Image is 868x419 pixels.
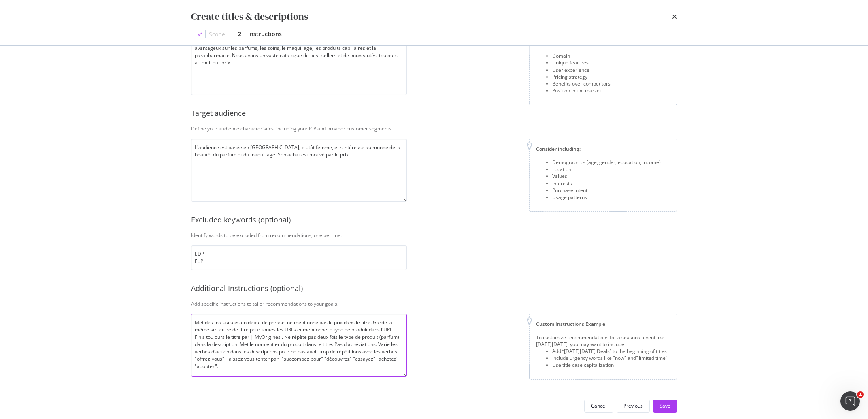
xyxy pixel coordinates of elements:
div: Additional Instructions (optional) [191,283,677,294]
div: Custom Instructions Example [536,321,670,327]
button: Previous [617,400,650,413]
textarea: EDP EdP [191,245,407,270]
div: Previous [623,402,643,409]
div: Excluded keywords (optional) [191,215,677,225]
div: User experience [552,66,611,73]
div: Target audience [191,108,677,119]
div: Use title case capitalization [552,361,670,368]
div: Demographics (age, gender, education, income) [552,159,661,166]
div: Location [552,166,661,173]
div: times [672,10,677,24]
textarea: Met des majuscules en début de phrase, ne mentionne pas le prix dans le titre. Garde la même stru... [191,314,407,377]
div: Position in the market [552,87,611,94]
div: Cancel [591,402,606,409]
span: 1 [857,391,864,398]
div: To customize recommendations for a seasonal event like [DATE][DATE], you may want to include: [536,334,670,348]
button: Save [653,400,677,413]
div: Benefits over competitors [552,80,611,87]
div: Usage patterns [552,194,661,201]
div: Include urgency words like "now" and” limited time” [552,355,670,361]
div: Interests [552,180,661,187]
div: Unique features [552,59,611,66]
div: Add “[DATE][DATE] Deals” to the beginning of titles [552,348,670,355]
div: Scope [209,30,225,38]
div: Domain [552,52,611,59]
div: Values [552,173,661,180]
div: Create titles & descriptions [191,10,308,24]
div: Pricing strategy [552,73,611,80]
textarea: L'audience est basée en [GEOGRAPHIC_DATA], plutôt femme, et s’intéresse au monde de la beauté, du... [191,139,407,202]
div: Instructions [248,30,282,38]
div: Consider including: [536,145,670,152]
iframe: Intercom live chat [840,391,860,411]
div: Save [660,402,670,409]
div: Add specific instructions to tailor recommendations to your goals. [191,300,677,307]
textarea: MyOrigines est un revendeur de produits de beauté exclusivement en ligne, offrant des prix avanta... [191,32,407,95]
div: Identify words to be excluded from recommendations, one per line. [191,232,677,239]
div: 2 [238,30,241,38]
button: Cancel [584,400,613,413]
div: Purchase intent [552,187,661,194]
div: Define your audience characteristics, including your ICP and broader customer segments. [191,125,677,132]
